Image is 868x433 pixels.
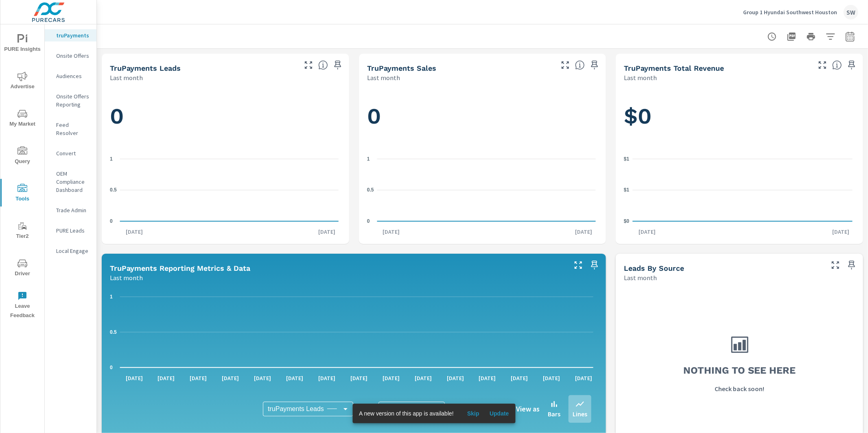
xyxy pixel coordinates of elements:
[377,374,405,382] p: [DATE]
[367,102,598,130] h1: 0
[216,374,245,382] p: [DATE]
[56,170,90,194] p: OEM Compliance Dashboard
[3,109,42,129] span: My Market
[569,228,598,236] p: [DATE]
[45,224,96,237] div: PURE Leads
[624,64,724,72] h5: truPayments Total Revenue
[331,59,344,72] span: Save this to your personalized report
[110,64,181,72] h5: truPayments Leads
[3,72,42,91] span: Advertise
[490,410,509,417] span: Update
[280,374,309,382] p: [DATE]
[460,407,486,420] button: Skip
[559,59,572,72] button: Make Fullscreen
[377,228,405,236] p: [DATE]
[110,218,113,224] text: 0
[367,218,370,224] text: 0
[56,206,90,214] p: Trade Admin
[548,409,560,419] p: Bars
[516,405,540,413] h6: View as
[624,264,684,272] h5: Leads By Source
[537,374,566,382] p: [DATE]
[152,374,181,382] p: [DATE]
[3,146,42,166] span: Query
[110,264,250,272] h5: truPayments Reporting Metrics & Data
[45,245,96,257] div: Local Engage
[367,187,374,193] text: 0.5
[263,402,353,416] div: truPayments Leads
[318,60,328,70] span: The number of truPayments leads.
[624,73,657,83] p: Last month
[588,259,601,272] span: Save this to your personalized report
[3,34,42,54] span: PURE Insights
[45,168,96,196] div: OEM Compliance Dashboard
[110,365,113,370] text: 0
[367,64,436,72] h5: truPayments Sales
[110,329,117,335] text: 0.5
[505,374,534,382] p: [DATE]
[624,102,855,130] h1: $0
[803,28,819,45] button: Print Report
[486,407,512,420] button: Update
[573,409,587,419] p: Lines
[842,28,858,45] button: Select Date Range
[45,204,96,216] div: Trade Admin
[378,402,445,416] div: Add Comparison
[56,149,90,157] p: Convert
[832,60,842,70] span: Total revenue from sales matched to a truPayments lead. [Source: This data is sourced from the de...
[575,60,585,70] span: Number of sales matched to a truPayments lead. [Source: This data is sourced from the dealer's DM...
[588,59,601,72] span: Save this to your personalized report
[572,259,585,272] button: Make Fullscreen
[184,374,212,382] p: [DATE]
[845,59,858,72] span: Save this to your personalized report
[3,291,42,320] span: Leave Feedback
[313,228,341,236] p: [DATE]
[56,226,90,235] p: PURE Leads
[45,29,96,41] div: truPayments
[120,374,149,382] p: [DATE]
[313,374,341,382] p: [DATE]
[248,374,277,382] p: [DATE]
[473,374,502,382] p: [DATE]
[120,228,149,236] p: [DATE]
[367,156,370,162] text: 1
[302,59,315,72] button: Make Fullscreen
[829,259,842,272] button: Make Fullscreen
[409,374,437,382] p: [DATE]
[359,410,454,417] span: A new version of this app is available!
[367,73,400,83] p: Last month
[110,294,113,300] text: 1
[715,384,764,394] p: Check back soon!
[3,259,42,279] span: Driver
[268,405,324,413] span: truPayments Leads
[624,273,657,283] p: Last month
[464,410,483,417] span: Skip
[624,218,630,224] text: $0
[56,92,90,109] p: Onsite Offers Reporting
[56,31,90,39] p: truPayments
[45,119,96,139] div: Feed Resolver
[624,187,630,193] text: $1
[624,156,630,162] text: $1
[441,374,470,382] p: [DATE]
[844,5,858,20] div: SW
[45,50,96,62] div: Onsite Offers
[45,90,96,111] div: Onsite Offers Reporting
[110,102,341,130] h1: 0
[56,247,90,255] p: Local Engage
[45,70,96,82] div: Audiences
[56,52,90,60] p: Onsite Offers
[3,184,42,204] span: Tools
[822,28,839,45] button: Apply Filters
[816,59,829,72] button: Make Fullscreen
[683,363,796,377] h3: Nothing to see here
[783,28,800,45] button: "Export Report to PDF"
[845,259,858,272] span: Save this to your personalized report
[45,147,96,159] div: Convert
[110,187,117,193] text: 0.5
[56,72,90,80] p: Audiences
[826,228,855,236] p: [DATE]
[633,228,661,236] p: [DATE]
[743,9,837,16] p: Group 1 Hyundai Southwest Houston
[0,24,44,324] div: nav menu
